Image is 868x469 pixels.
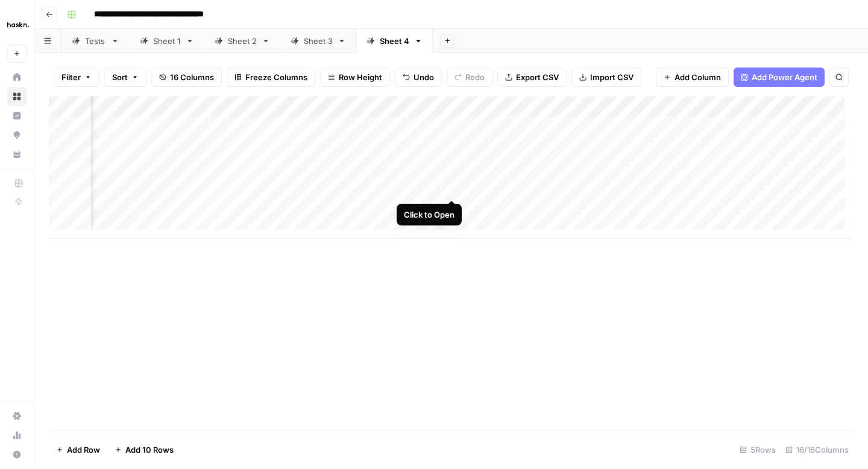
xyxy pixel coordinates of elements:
a: Insights [7,106,27,125]
button: Row Height [320,68,390,87]
button: Undo [395,68,442,87]
a: Tests [61,29,130,53]
button: Add Row [49,440,107,459]
span: Add Power Agent [752,71,817,83]
div: Tests [85,35,106,47]
div: 16/16 Columns [781,440,854,459]
a: Opportunities [7,125,27,145]
button: Help + Support [7,445,27,464]
button: Add Column [656,68,729,87]
a: Your Data [7,145,27,164]
button: Workspace: Haskn [7,10,27,40]
div: Sheet 1 [153,35,181,47]
div: Sheet 2 [228,35,257,47]
a: Home [7,68,27,87]
span: Undo [414,71,434,83]
span: Export CSV [516,71,559,83]
button: 16 Columns [151,68,222,87]
button: Freeze Columns [227,68,315,87]
a: Browse [7,87,27,106]
span: Add 10 Rows [125,444,174,456]
span: Row Height [339,71,382,83]
a: Sheet 3 [280,29,356,53]
div: Click to Open [404,209,454,221]
a: Sheet 1 [130,29,204,53]
button: Redo [447,68,492,87]
a: Sheet 2 [204,29,280,53]
span: Add Column [675,71,721,83]
span: Redo [465,71,485,83]
button: Export CSV [497,68,567,87]
a: Usage [7,426,27,445]
span: Freeze Columns [245,71,307,83]
div: Sheet 3 [304,35,333,47]
span: Add Row [67,444,100,456]
a: Sheet 4 [356,29,433,53]
span: Filter [61,71,81,83]
button: Import CSV [571,68,641,87]
button: Add 10 Rows [107,440,181,459]
button: Add Power Agent [734,68,825,87]
div: 5 Rows [735,440,781,459]
span: 16 Columns [170,71,214,83]
span: Import CSV [590,71,634,83]
button: Sort [104,68,146,87]
span: Sort [112,71,128,83]
button: Filter [54,68,99,87]
a: Settings [7,406,27,426]
div: Sheet 4 [380,35,409,47]
img: Haskn Logo [7,14,29,36]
